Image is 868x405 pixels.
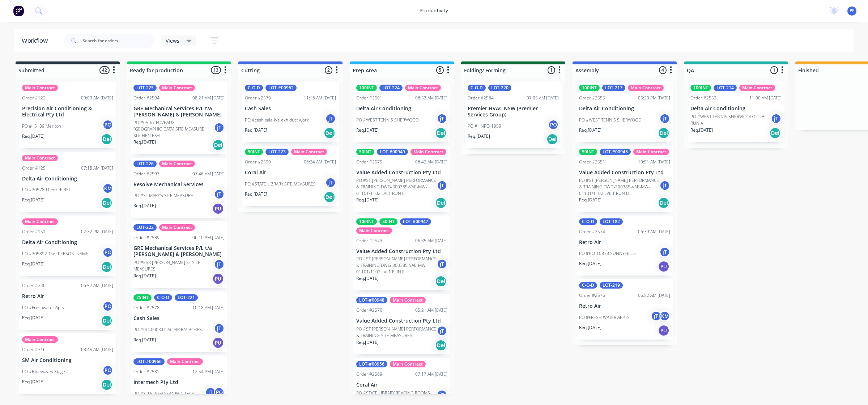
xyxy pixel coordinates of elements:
[133,161,157,167] div: LOT-226
[304,95,336,101] div: 11:16 AM [DATE]
[22,379,44,385] p: Req. [DATE]
[22,165,46,171] div: Order #125
[133,182,225,188] p: Resolve Mechanical Services
[353,82,450,142] div: 100INTLOT-224Main ContractOrder #259106:53 AM [DATE]Delta Air ConditioningPO #WEST TENNIS SHERWOO...
[488,85,511,91] div: LOT-220
[159,161,195,167] div: Main Contract
[468,95,494,101] div: Order #2564
[133,391,196,397] p: PO #8-16- [GEOGRAPHIC_DATA]
[81,346,113,353] div: 08:45 AM [DATE]
[212,337,224,349] div: PU
[356,256,437,275] p: PO #ST [PERSON_NAME] PERFORMANCE & TRAINING DWG-300385-VAE-MW-01101/1102 LVL1 RUN E
[82,34,154,48] input: Search for orders...
[192,171,225,177] div: 07:46 AM [DATE]
[212,139,224,151] div: Del
[133,95,159,101] div: Order #2594
[749,95,782,101] div: 11:00 AM [DATE]
[131,158,227,218] div: LOT-226Main ContractOrder #259307:46 AM [DATE]Resolve Mechanical ServicesPO #ST MARY'S SITE MEASU...
[133,171,159,177] div: Order #2593
[356,85,377,91] div: 100INT
[101,133,112,145] div: Del
[265,149,289,155] div: LOT-223
[325,113,336,124] div: jT
[325,177,336,188] div: jT
[212,273,224,285] div: PU
[659,180,670,191] div: jT
[579,149,597,155] div: 50INT
[102,119,113,130] div: PO
[324,127,335,139] div: Del
[242,82,339,142] div: C-O-DLOT-#00962Order #257911:16 AM [DATE]Cash SalesPO #cash sale k/e exh duct workjTReq.[DATE]Del
[102,247,113,258] div: PO
[353,294,450,354] div: LOT-#00948Main ContractOrder #257005:21 AM [DATE]Value Added Construction Pty LtdPO #ST [PERSON_N...
[546,133,558,145] div: Del
[22,261,44,267] p: Req. [DATE]
[22,357,113,363] p: SM Air Conditioning
[415,371,447,378] div: 07:17 AM [DATE]
[579,218,597,225] div: C-O-D
[242,146,339,206] div: 50INTLOT-223Main ContractOrder #259006:24 AM [DATE]Coral AirPO #STATE LIBRARY SITE MEASURESjTReq....
[22,37,51,45] div: Workflow
[579,282,597,289] div: C-O-D
[356,390,437,403] p: PO #STATE LIBRARY READING ROOMS SITE MEASURES
[265,85,297,91] div: LOT-#00962
[353,216,450,291] div: 100INT50INTLOT-#00947Main ContractOrder #257306:35 AM [DATE]Value Added Construction Pty LtdPO #S...
[437,180,447,191] div: jT
[579,197,601,203] p: Req. [DATE]
[192,304,225,311] div: 10:18 AM [DATE]
[468,85,486,91] div: C-O-D
[19,333,116,394] div: Main ContractOrder #31608:45 AM [DATE]SM Air ConditioningPO #Bluewaves Stage 2POReq.[DATE]Del
[602,85,625,91] div: LOT-217
[435,197,447,209] div: Del
[690,95,716,101] div: Order #2552
[579,260,601,267] p: Req. [DATE]
[527,95,559,101] div: 07:05 AM [DATE]
[356,170,447,176] p: Value Added Construction Pty Ltd
[22,106,113,118] p: Precision Air Conditioning & Electrical Pty Ltd
[81,282,113,289] div: 06:57 AM [DATE]
[415,238,447,244] div: 06:35 AM [DATE]
[415,307,447,314] div: 05:21 AM [DATE]
[22,176,113,182] p: Delta Air Conditioning
[245,85,263,91] div: C-O-D
[81,95,113,101] div: 09:03 AM [DATE]
[377,149,408,155] div: LOT-#00949
[390,361,426,367] div: Main Contract
[133,327,202,333] p: PO #P.O-0003 LILAC AIR R/A BOXES
[133,273,156,279] p: Req. [DATE]
[133,85,157,91] div: LOT-225
[658,325,669,336] div: PU
[214,387,225,398] div: PO
[690,106,782,112] p: Delta Air Conditioning
[579,95,605,101] div: Order #2555
[101,315,112,327] div: Del
[356,339,379,346] p: Req. [DATE]
[659,113,670,124] div: jT
[19,216,116,276] div: Main ContractOrder #15102:32 PM [DATE]Delta Air ConditioningPO #305892 The [PERSON_NAME]POReq.[DA...
[356,218,377,225] div: 100INT
[356,361,387,367] div: LOT-#00956
[166,37,179,44] span: Views
[214,259,225,270] div: jT
[356,238,382,244] div: Order #2573
[356,127,379,133] p: Req. [DATE]
[468,123,501,129] p: PO #HNPO-1959
[133,202,156,209] p: Req. [DATE]
[579,303,670,309] p: Retro Air
[771,113,782,124] div: jT
[579,250,635,257] p: PO #P.O-10333 SUNNYFEILD
[22,336,58,343] div: Main Contract
[576,216,673,276] div: C-O-DLOT-182Order #257406:39 AM [DATE]Retro AirPO #P.O-10333 SUNNYFEILDjTReq.[DATE]PU
[133,358,165,365] div: LOT-#00966
[690,85,711,91] div: 100INT
[214,122,225,133] div: jT
[245,149,263,155] div: 50INT
[22,187,71,193] p: PO #305789 Penrith RSL
[628,85,664,91] div: Main Contract
[356,197,379,203] p: Req. [DATE]
[633,149,669,155] div: Main Contract
[468,106,559,118] p: Premier HVAC NSW (Premier Services Group)
[651,311,661,321] div: jT
[131,221,227,288] div: LOT-222Main ContractOrder #258906:10 AM [DATE]GRE Mechanical Services P/L t/a [PERSON_NAME] & [PE...
[659,247,670,257] div: jT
